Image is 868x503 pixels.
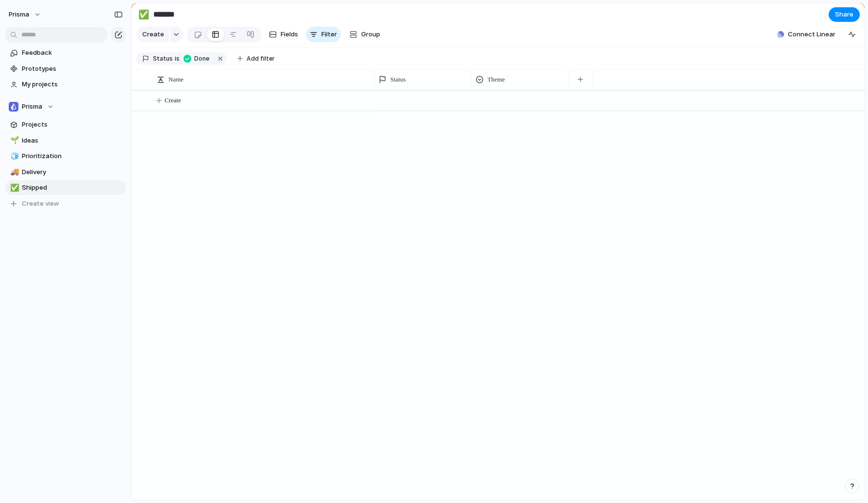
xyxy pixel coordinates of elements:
button: Create view [5,196,126,211]
span: Delivery [22,167,123,177]
span: Shipped [22,183,123,193]
span: Ideas [22,136,123,146]
span: Done [194,54,211,63]
span: Status [390,75,406,84]
button: Share [829,7,860,22]
span: Theme [487,75,505,84]
span: Share [835,10,853,19]
span: Prisma [9,10,29,19]
button: Prisma [4,7,46,22]
button: 🚚 [9,167,18,177]
span: Name [168,75,184,84]
button: Prisma [5,99,126,114]
span: Feedback [22,48,123,58]
button: is [173,53,182,64]
button: 🌱 [9,136,18,146]
span: Prisma [22,102,42,112]
a: 🧊Prioritization [5,149,126,163]
button: Group [345,27,385,42]
a: 🌱Ideas [5,133,126,148]
div: 🧊 [10,151,17,162]
div: ✅ [138,8,149,21]
span: Status [153,54,173,63]
div: ✅ [10,182,17,194]
button: Connect Linear [773,27,839,42]
span: Fields [281,30,298,39]
button: Create [136,27,169,42]
button: Filter [306,27,341,42]
span: Connect Linear [788,30,835,39]
span: Create [142,30,164,39]
button: ✅ [9,183,18,193]
span: Projects [22,120,123,130]
span: Filter [321,30,337,39]
a: Projects [5,117,126,132]
span: Create view [22,199,59,209]
span: is [175,54,180,63]
a: ✅Shipped [5,180,126,195]
a: My projects [5,77,126,92]
span: My projects [22,80,123,89]
span: Add filter [247,54,275,63]
span: Prototypes [22,64,123,74]
button: 🧊 [9,151,18,161]
div: 🚚 [10,166,17,178]
div: 🌱 [10,135,17,146]
a: Prototypes [5,62,126,76]
a: Feedback [5,46,126,60]
button: Fields [265,27,302,42]
span: Prioritization [22,151,123,161]
button: Done [181,53,214,64]
button: Add filter [232,52,281,65]
button: ✅ [136,7,151,22]
span: Group [361,30,380,39]
a: 🚚Delivery [5,165,126,179]
span: Create [165,96,181,105]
